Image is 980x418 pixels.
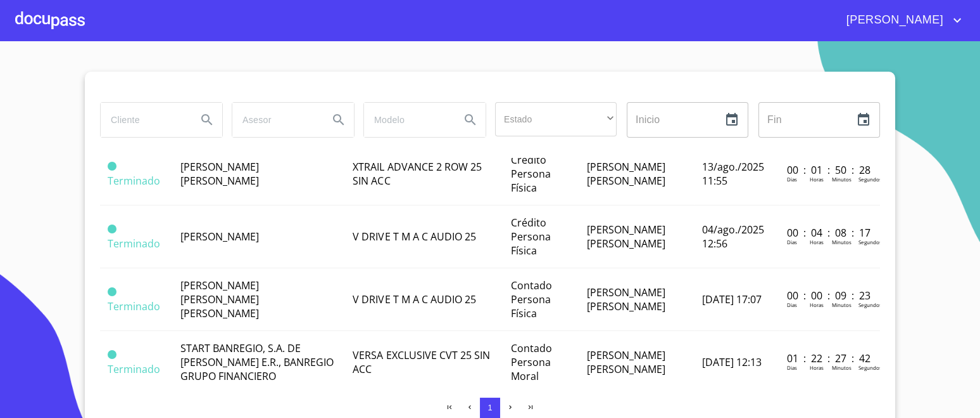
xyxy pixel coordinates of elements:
[858,176,882,183] p: Segundos
[108,350,116,359] span: Terminado
[108,225,116,233] span: Terminado
[108,237,160,251] span: Terminado
[353,348,489,376] span: VERSA EXCLUSIVE CVT 25 SIN ACC
[511,216,551,258] span: Crédito Persona Física
[108,174,160,188] span: Terminado
[101,103,187,137] input: search
[702,160,764,188] span: 13/ago./2025 11:55
[587,223,665,251] span: [PERSON_NAME] [PERSON_NAME]
[837,10,965,30] button: account of current user
[837,10,950,30] span: [PERSON_NAME]
[353,292,475,306] span: V DRIVE T M A C AUDIO 25
[587,348,665,376] span: [PERSON_NAME] [PERSON_NAME]
[353,230,475,244] span: V DRIVE T M A C AUDIO 25
[810,364,824,371] p: Horas
[480,398,500,418] button: 1
[108,287,116,296] span: Terminado
[810,301,824,308] p: Horas
[810,238,824,245] p: Horas
[232,103,318,137] input: search
[787,364,797,371] p: Dias
[180,341,334,383] span: START BANREGIO, S.A. DE [PERSON_NAME] E.R., BANREGIO GRUPO FINANCIERO
[832,176,851,183] p: Minutos
[180,230,259,244] span: [PERSON_NAME]
[108,299,160,313] span: Terminado
[810,176,824,183] p: Horas
[587,285,665,313] span: [PERSON_NAME] [PERSON_NAME]
[702,355,762,369] span: [DATE] 12:13
[353,160,481,188] span: XTRAIL ADVANCE 2 ROW 25 SIN ACC
[702,223,764,251] span: 04/ago./2025 12:56
[511,153,551,195] span: Crédito Persona Física
[180,278,259,320] span: [PERSON_NAME] [PERSON_NAME] [PERSON_NAME]
[787,176,797,183] p: Dias
[364,103,450,137] input: search
[511,341,552,383] span: Contado Persona Moral
[192,105,222,135] button: Search
[324,105,354,135] button: Search
[455,105,486,135] button: Search
[787,238,797,245] p: Dias
[787,289,872,303] p: 00 : 00 : 09 : 23
[511,278,552,320] span: Contado Persona Física
[787,301,797,308] p: Dias
[832,301,851,308] p: Minutos
[832,364,851,371] p: Minutos
[858,238,882,245] p: Segundos
[832,238,851,245] p: Minutos
[587,160,665,188] span: [PERSON_NAME] [PERSON_NAME]
[108,362,160,376] span: Terminado
[487,403,492,412] span: 1
[108,162,116,171] span: Terminado
[495,102,617,136] div: ​
[180,160,259,188] span: [PERSON_NAME] [PERSON_NAME]
[858,364,882,371] p: Segundos
[702,292,762,306] span: [DATE] 17:07
[787,226,872,240] p: 00 : 04 : 08 : 17
[787,163,872,177] p: 00 : 01 : 50 : 28
[787,351,872,365] p: 01 : 22 : 27 : 42
[858,301,882,308] p: Segundos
